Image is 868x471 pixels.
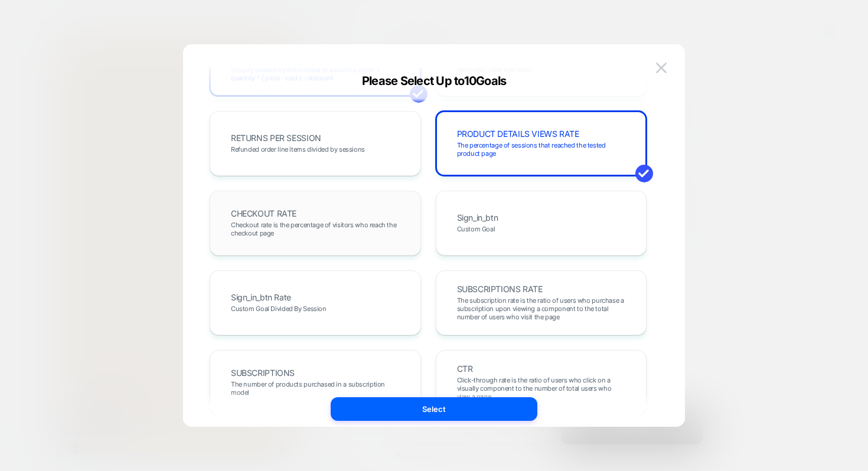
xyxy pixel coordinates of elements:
span: Click-through rate is the ratio of users who click on a visually component to the number of total... [457,376,626,401]
span: Checkout rate is the percentage of visitors who reach the checkout page [231,221,400,237]
button: Select [331,397,537,421]
span: Profit is calculated based on the variant cost defined in Shopify divided by the number of sessio... [231,57,400,82]
span: PRODUCT DETAILS VIEWS RATE [457,130,579,138]
span: Custom Goal [457,225,495,233]
li: Page dot 1 [24,402,234,411]
span: Sign_in_btn [457,214,498,222]
span: The percentage of sessions that reached the tested product page [457,141,626,158]
span: Please Select Up to 10 Goals [362,74,507,88]
img: close [656,63,667,73]
span: Refunded order line items [457,66,532,74]
a: Find A Store [24,358,78,371]
span: The subscription rate is the ratio of users who purchase a subscription upon viewing a component ... [457,296,626,321]
span: The number of products purchased in a subscription model [231,380,400,397]
span: SUBSCRIPTIONS RATE [457,285,543,293]
li: Page dot 2 [24,411,234,421]
span: CTR [457,365,473,373]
